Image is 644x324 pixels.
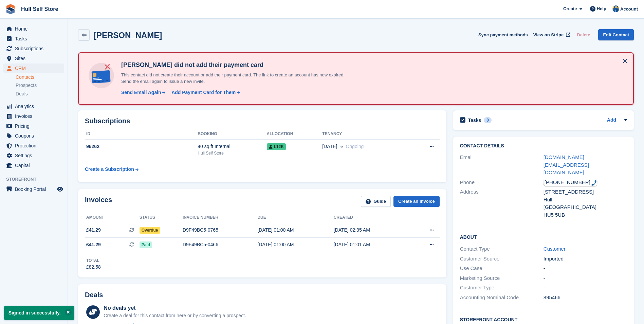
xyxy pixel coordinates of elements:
[544,211,627,219] div: HU5 5UB
[460,188,544,219] div: Address
[16,90,64,97] a: Deals
[3,151,64,160] a: menu
[460,265,544,272] div: Use Case
[460,154,544,177] div: Email
[3,121,64,131] a: menu
[94,31,162,40] h2: [PERSON_NAME]
[15,111,56,121] span: Invoices
[15,44,56,53] span: Subscriptions
[334,212,410,223] th: Created
[85,212,140,223] th: Amount
[183,212,258,223] th: Invoice number
[3,141,64,150] a: menu
[86,264,101,271] div: £82.58
[484,117,492,123] div: 0
[15,24,56,34] span: Home
[3,184,64,194] a: menu
[544,196,627,204] div: Hull
[460,143,627,149] h2: Contact Details
[56,185,64,193] a: Preview store
[3,111,64,121] a: menu
[87,61,116,90] img: no-card-linked-e7822e413c904bf8b177c4d89f31251c4716f9871600ec3ca5bfc59e148c83f4.svg
[86,241,101,248] span: £41.29
[6,176,68,183] span: Storefront
[104,304,246,312] div: No deals yet
[3,24,64,34] a: menu
[267,143,286,150] span: L12K
[118,61,356,69] h4: [PERSON_NAME] did not add their payment card
[544,255,627,263] div: Imported
[460,274,544,282] div: Marketing Source
[85,117,440,125] h2: Subscriptions
[322,143,337,150] span: [DATE]
[86,257,101,264] div: Total
[5,4,16,14] img: stora-icon-8386f47178a22dfd0bd8f6a31ec36ba5ce8667c1dd55bd0f319d3a0aa187defe.svg
[171,89,236,96] div: Add Payment Card for Them
[15,102,56,111] span: Analytics
[334,227,410,234] div: [DATE] 02:35 AM
[140,241,152,248] span: Paid
[15,151,56,160] span: Settings
[15,131,56,141] span: Coupons
[3,54,64,63] a: menu
[16,82,37,89] span: Prospects
[533,32,564,38] span: View on Stripe
[3,64,64,73] a: menu
[574,29,593,40] button: Delete
[198,143,266,150] div: 40 sq ft Internal
[393,196,440,207] a: Create an Invoice
[544,284,627,292] div: -
[460,255,544,263] div: Customer Source
[460,245,544,253] div: Contact Type
[591,180,597,186] img: hfpfyWBK5wQHBAGPgDf9c6qAYOxxMAAAAASUVORK5CYII=
[16,91,28,97] span: Deals
[16,82,64,89] a: Prospects
[257,241,333,248] div: [DATE] 01:00 AM
[104,312,246,319] div: Create a deal for this contact from here or by converting a prospect.
[86,227,101,234] span: £41.29
[607,116,616,124] a: Add
[140,212,183,223] th: Status
[85,129,198,140] th: ID
[257,212,333,223] th: Due
[85,163,139,176] a: Create a Subscription
[460,294,544,302] div: Accounting Nominal Code
[544,274,627,282] div: -
[85,166,134,173] div: Create a Subscription
[544,265,627,272] div: -
[597,5,606,12] span: Help
[620,6,638,13] span: Account
[531,29,572,40] a: View on Stripe
[15,161,56,170] span: Capital
[16,74,64,80] a: Contacts
[460,179,544,186] div: Phone
[183,241,258,248] div: D9F49BC5-0466
[257,227,333,234] div: [DATE] 01:00 AM
[267,129,323,140] th: Allocation
[85,291,103,299] h2: Deals
[140,227,160,234] span: Overdue
[198,150,266,156] div: Hull Self Store
[460,284,544,292] div: Customer Type
[460,233,627,240] h2: About
[544,154,589,175] a: [DOMAIN_NAME][EMAIL_ADDRESS][DOMAIN_NAME]
[3,102,64,111] a: menu
[4,306,74,320] p: Signed in successfully.
[183,227,258,234] div: D9F49BC5-0765
[460,316,627,323] h2: Storefront Account
[544,188,627,196] div: [STREET_ADDRESS]
[15,54,56,63] span: Sites
[544,246,566,252] a: Customer
[612,5,619,12] img: Hull Self Store
[361,196,391,207] a: Guide
[544,294,627,302] div: 895466
[3,161,64,170] a: menu
[3,44,64,53] a: menu
[468,117,481,123] h2: Tasks
[18,3,61,15] a: Hull Self Store
[15,141,56,150] span: Protection
[15,121,56,131] span: Pricing
[544,179,597,186] div: Call: +15417045836
[346,144,364,149] span: Ongoing
[169,89,241,96] a: Add Payment Card for Them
